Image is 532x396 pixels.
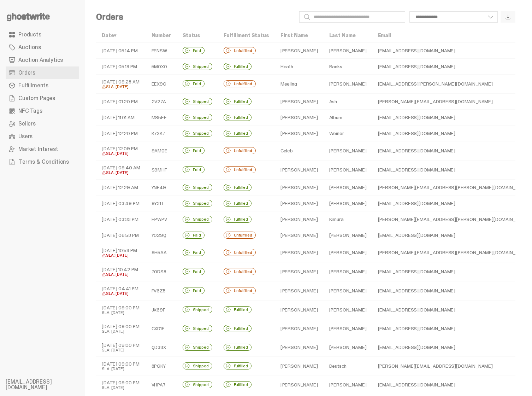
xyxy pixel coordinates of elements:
[18,83,48,88] span: Fulfillments
[6,130,79,143] a: Users
[102,329,140,333] div: SLA: [DATE]
[224,63,252,70] div: Fulfilled
[275,319,324,338] td: [PERSON_NAME]
[102,272,140,277] div: SLA: [DATE]
[96,141,146,160] td: [DATE] 12:09 PM
[102,385,140,390] div: SLA: [DATE]
[324,125,372,141] td: Weiner
[224,381,252,388] div: Fulfilled
[324,28,372,43] th: Last Name
[146,243,177,262] td: 9H5AA
[6,92,79,105] a: Custom Pages
[6,41,79,54] a: Auctions
[324,160,372,179] td: [PERSON_NAME]
[324,141,372,160] td: [PERSON_NAME]
[275,262,324,281] td: [PERSON_NAME]
[96,109,146,125] td: [DATE] 11:01 AM
[275,43,324,59] td: [PERSON_NAME]
[275,179,324,195] td: [PERSON_NAME]
[224,268,256,275] div: Unfulfilled
[96,262,146,281] td: [DATE] 10:42 PM
[102,310,140,315] div: SLA: [DATE]
[183,362,212,369] div: Shipped
[146,356,177,375] td: 8PGKY
[324,356,372,375] td: Deutsch
[275,243,324,262] td: [PERSON_NAME]
[224,200,252,207] div: Fulfilled
[146,281,177,300] td: FV6Z5
[324,43,372,59] td: [PERSON_NAME]
[324,319,372,338] td: [PERSON_NAME]
[183,381,212,388] div: Shipped
[102,151,140,156] div: SLA: [DATE]
[183,166,205,173] div: Paid
[146,43,177,59] td: FENSW
[146,125,177,141] td: K7XK7
[146,300,177,319] td: JX69F
[18,121,36,127] span: Sellers
[224,114,252,121] div: Fulfilled
[146,75,177,94] td: EEX9C
[224,147,256,154] div: Unfulfilled
[6,66,79,79] a: Orders
[324,93,372,109] td: Ash
[324,211,372,227] td: Kimura
[18,108,42,114] span: NFC Tags
[224,47,256,54] div: Unfulfilled
[224,344,252,351] div: Fulfilled
[96,93,146,109] td: [DATE] 01:20 PM
[146,28,177,43] th: Number
[275,93,324,109] td: [PERSON_NAME]
[324,195,372,211] td: [PERSON_NAME]
[18,134,32,139] span: Users
[275,160,324,179] td: [PERSON_NAME]
[183,216,212,223] div: Shipped
[224,130,252,137] div: Fulfilled
[324,227,372,243] td: [PERSON_NAME]
[224,166,256,173] div: Unfulfilled
[224,287,256,294] div: Unfulfilled
[18,95,55,101] span: Custom Pages
[102,32,116,39] a: Date▾
[146,141,177,160] td: 9AMQE
[324,262,372,281] td: [PERSON_NAME]
[18,159,69,165] span: Terms & Conditions
[6,54,79,66] a: Auction Analytics
[275,375,324,394] td: [PERSON_NAME]
[6,105,79,117] a: NFC Tags
[324,300,372,319] td: [PERSON_NAME]
[96,13,123,21] h4: Orders
[324,338,372,356] td: [PERSON_NAME]
[96,338,146,356] td: [DATE] 09:00 PM
[275,356,324,375] td: [PERSON_NAME]
[18,70,35,76] span: Orders
[324,59,372,75] td: Banks
[96,75,146,94] td: [DATE] 09:28 AM
[18,32,41,37] span: Products
[275,211,324,227] td: [PERSON_NAME]
[146,319,177,338] td: CXD1F
[183,130,212,137] div: Shipped
[96,43,146,59] td: [DATE] 05:14 PM
[218,28,275,43] th: Fulfillment Status
[224,184,252,191] div: Fulfilled
[102,253,140,258] div: SLA: [DATE]
[183,200,212,207] div: Shipped
[6,117,79,130] a: Sellers
[114,32,116,39] span: ▾
[18,45,41,50] span: Auctions
[96,300,146,319] td: [DATE] 09:00 PM
[96,375,146,394] td: [DATE] 09:00 PM
[224,306,252,313] div: Fulfilled
[146,59,177,75] td: 5M0X0
[324,281,372,300] td: [PERSON_NAME]
[6,143,79,156] a: Market Interest
[324,375,372,394] td: [PERSON_NAME]
[6,379,90,390] li: [EMAIL_ADDRESS][DOMAIN_NAME]
[183,249,205,256] div: Paid
[224,80,256,87] div: Unfulfilled
[324,179,372,195] td: [PERSON_NAME]
[275,195,324,211] td: [PERSON_NAME]
[146,262,177,281] td: 70DS8
[275,338,324,356] td: [PERSON_NAME]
